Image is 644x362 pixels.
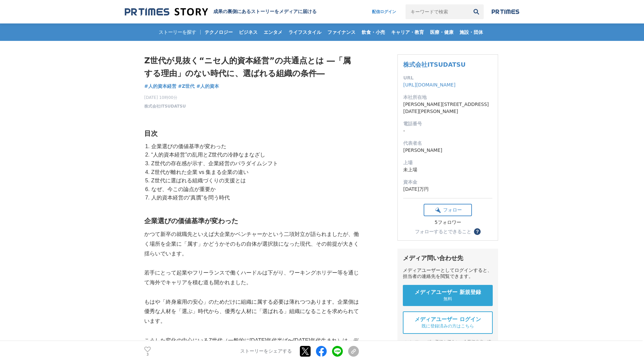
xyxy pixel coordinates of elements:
[403,82,455,87] a: [URL][DOMAIN_NAME]
[388,29,427,35] span: キャリア・教育
[125,7,317,16] a: 成果の裏側にあるストーリーをメディアに届ける 成果の裏側にあるストーリーをメディアに届ける
[492,9,519,14] img: prtimes
[422,323,474,329] span: 既に登録済みの方はこちら
[144,230,359,258] p: かつて新卒の就職先といえば大企業かベンチャーかという二項対立が語られましたが、働く場所を企業に「属す」かどうかそのもの自体が選択肢になった現代、その前提が大きく揺らいでいます。
[388,23,427,41] a: キャリア・教育
[474,228,481,235] button: ？
[150,142,359,151] li: 企業選びの価値基準が変わった
[415,229,471,234] div: フォローするとできること
[403,285,493,306] a: メディアユーザー 新規登録 無料
[443,296,452,302] span: 無料
[325,29,358,35] span: ファイナンス
[178,83,195,90] a: #Z世代
[403,311,493,334] a: メディアユーザー ログイン 既に登録済みの方はこちら
[427,23,456,41] a: 医療・健康
[286,29,324,35] span: ライフスタイル
[144,297,359,326] p: もはや「終身雇用の安心」のためだけに組織に属する必要は薄れつつあります。企業側は優秀な人材を「選ぶ」時代から、優秀な人材に「選ばれる」組織になることを求められています。
[424,220,472,226] div: 5フォロワー
[144,268,359,288] p: 若手にとって起業やフリーランスで働くハードルは下がり、ワーキングホリデー等を通じて海外でキャリアを積む道も開かれました。
[403,140,492,147] dt: 代表者名
[403,267,493,280] div: メディアユーザーとしてログインすると、担当者の連絡先を閲覧できます。
[144,83,176,90] a: #人的資本経営
[406,4,469,19] input: キーワードで検索
[403,179,492,186] dt: 資本金
[457,23,486,41] a: 施設・団体
[403,159,492,166] dt: 上場
[403,147,492,154] dd: [PERSON_NAME]
[365,4,403,19] a: 配信ログイン
[403,61,466,68] a: 株式会社ITSUDATSU
[359,29,388,35] span: 飲食・小売
[403,94,492,101] dt: 本社所在地
[286,23,324,41] a: ライフスタイル
[236,29,260,35] span: ビジネス
[125,7,208,16] img: 成果の裏側にあるストーリーをメディアに届ける
[213,9,317,15] h2: 成果の裏側にあるストーリーをメディアに届ける
[144,217,238,225] strong: 企業選びの価値基準が変わった
[325,23,358,41] a: ファイナンス
[403,127,492,134] dd: -
[415,289,481,296] span: メディアユーザー 新規登録
[144,103,186,109] a: 株式会社ITSUDATSU
[150,185,359,194] li: なぜ、今この論点が重要か
[403,254,493,262] div: メディア問い合わせ先
[144,95,186,101] span: [DATE] 10時00分
[240,349,292,355] p: ストーリーをシェアする
[150,150,359,159] li: “人的資本経営”の乱用とZ世代の冷静なまなざし
[261,29,285,35] span: エンタメ
[144,353,151,356] p: 3
[469,4,484,19] button: 検索
[150,159,359,168] li: Z世代の存在感が示す、企業経営のパラダイムシフト
[178,83,195,89] span: #Z世代
[150,168,359,177] li: Z世代が離れた企業 vs 集まる企業の違い
[150,176,359,185] li: Z世代に選ばれる組織づくりの支援とは
[359,23,388,41] a: 飲食・小売
[144,54,359,80] h1: Z世代が見抜く“ニセ人的資本経営”の共通点とは ―「属する理由」のない時代に、選ばれる組織の条件―
[457,29,486,35] span: 施設・団体
[196,83,219,89] span: #人的資本
[236,23,260,41] a: ビジネス
[403,101,492,115] dd: [PERSON_NAME][STREET_ADDRESS][DATE][PERSON_NAME]
[424,204,472,216] button: フォロー
[202,29,235,35] span: テクノロジー
[403,74,492,81] dt: URL
[144,130,158,137] strong: 目次
[403,186,492,193] dd: [DATE]万円
[150,193,359,202] li: 人的資本経営の“真贋”を問う時代
[475,229,480,234] span: ？
[415,316,481,323] span: メディアユーザー ログイン
[403,120,492,127] dt: 電話番号
[403,166,492,173] dd: 未上場
[196,83,219,90] a: #人的資本
[427,29,456,35] span: 医療・健康
[261,23,285,41] a: エンタメ
[202,23,235,41] a: テクノロジー
[144,83,176,89] span: #人的資本経営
